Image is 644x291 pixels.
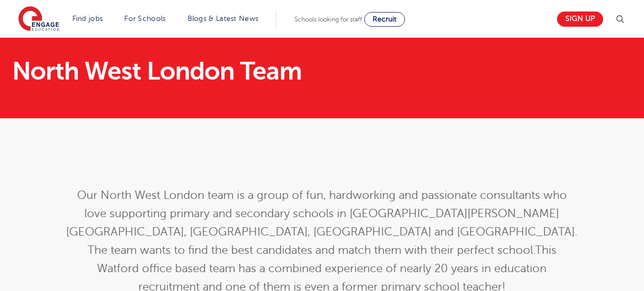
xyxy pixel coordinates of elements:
[373,15,397,23] span: Recruit
[364,12,405,27] a: Recruit
[188,15,259,23] a: Blogs & Latest News
[294,16,362,23] span: Schools looking for staff
[66,189,577,256] span: Our North West London team is a group of fun, hardworking and passionate consultants who love sup...
[12,59,420,84] h1: North West London Team
[557,12,603,27] a: Sign up
[18,6,59,32] img: Engage Education
[124,15,166,23] a: For Schools
[72,15,103,23] a: Find jobs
